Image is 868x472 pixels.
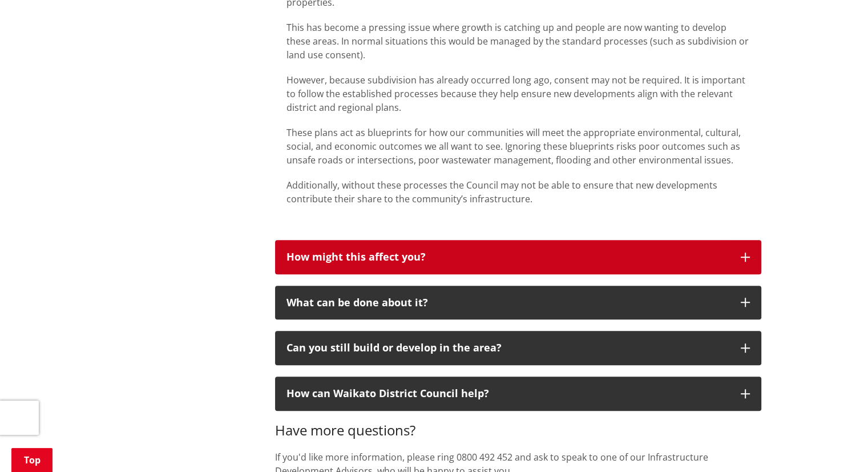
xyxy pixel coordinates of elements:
p: How might this affect you? [286,251,729,263]
p: How can Waikato District Council help? [286,388,729,399]
button: What can be done about it? [275,286,761,320]
h3: Have more questions? [275,422,761,439]
button: How can Waikato District Council help? [275,377,761,411]
button: How might this affect you? [275,240,761,274]
iframe: Messenger Launcher [815,424,857,465]
p: These plans act as blueprints for how our communities will meet the appropriate environmental, cu... [286,126,750,167]
p: Additionally, without these processes the Council may not be able to ensure that new developments... [286,178,750,206]
a: Top [11,448,53,472]
p: However, because subdivision has already occurred long ago, consent may not be required. It is im... [286,73,750,114]
button: Can you still build or develop in the area? [275,331,761,365]
p: Can you still build or develop in the area? [286,342,729,354]
p: This has become a pressing issue where growth is catching up and people are now wanting to develo... [286,21,750,62]
p: What can be done about it? [286,297,729,309]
